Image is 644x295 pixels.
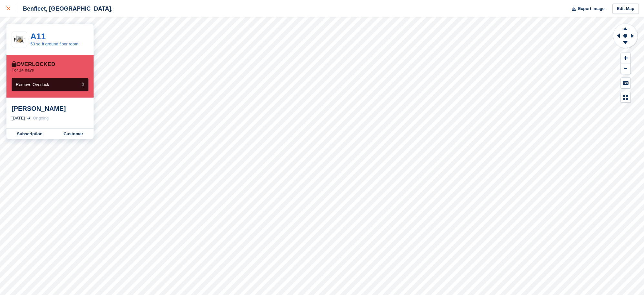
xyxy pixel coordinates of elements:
a: 50 sq ft ground floor room [30,42,78,46]
div: [PERSON_NAME] [12,105,88,112]
button: Map Legend [621,92,630,103]
a: Customer [53,129,94,139]
a: Edit Map [612,4,639,14]
img: arrow-right-light-icn-cde0832a797a2874e46488d9cf13f60e5c3a73dbe684e267c42b8395dfbc2abf.svg [27,117,30,119]
img: 50.jpg [12,34,27,45]
p: For 14 days [12,68,34,73]
button: Zoom Out [621,63,630,74]
button: Keyboard Shortcuts [621,78,630,88]
div: [DATE] [12,115,25,121]
button: Remove Overlock [12,78,88,91]
div: Ongoing [33,115,49,121]
span: Export Image [578,5,604,12]
button: Export Image [568,4,605,14]
a: A11 [30,32,46,41]
div: Benfleet, [GEOGRAPHIC_DATA]. [17,5,113,13]
button: Zoom In [621,53,630,63]
a: Subscription [6,129,53,139]
span: Remove Overlock [16,82,49,87]
div: Overlocked [12,61,55,68]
